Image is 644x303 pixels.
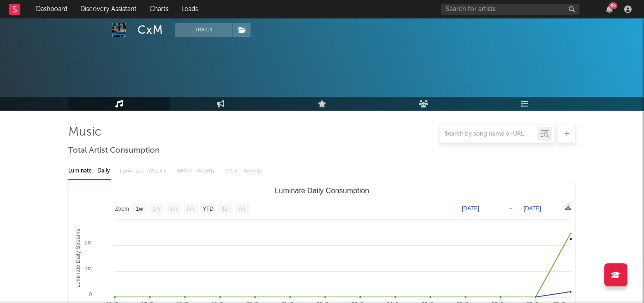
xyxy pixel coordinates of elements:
[508,205,513,212] text: →
[441,4,579,15] input: Search for artists
[75,229,81,287] text: Luminate Daily Streams
[85,266,92,271] text: 1M
[115,206,129,212] text: Zoom
[136,206,143,212] text: 1w
[609,2,617,9] div: 69
[239,206,244,212] text: All
[89,291,92,297] text: 0
[153,206,161,212] text: 1m
[275,187,370,195] text: Luminate Daily Consumption
[68,163,111,179] div: Luminate - Daily
[440,131,537,138] input: Search by song name or URL
[187,206,195,212] text: 6m
[137,23,163,37] div: CxM
[462,205,479,212] text: [DATE]
[170,206,178,212] text: 3m
[524,205,541,212] text: [DATE]
[222,206,228,212] text: 1y
[203,206,214,212] text: YTD
[68,145,160,156] span: Total Artist Consumption
[606,6,613,13] button: 69
[175,23,233,37] button: Track
[85,240,92,245] text: 2M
